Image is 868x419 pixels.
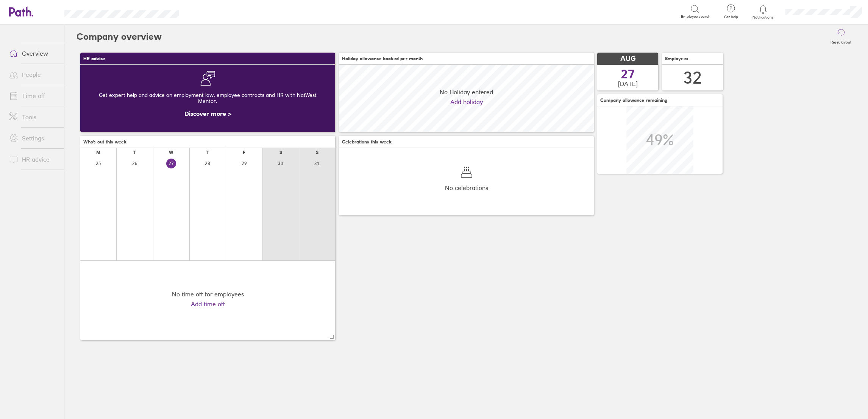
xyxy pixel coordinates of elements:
span: Celebrations this week [342,139,392,145]
a: Overview [3,46,64,61]
div: Get expert help and advice on employment law, employee contracts and HR with NatWest Mentor. [86,86,329,110]
h2: Company overview [76,25,162,49]
span: No Holiday entered [440,89,493,95]
a: Notifications [751,4,776,20]
a: Add time off [191,301,225,307]
a: Settings [3,131,64,146]
span: HR advice [83,56,105,61]
div: S [316,150,318,155]
div: T [133,150,136,155]
a: Discover more > [184,110,231,117]
button: Reset layout [826,25,856,49]
label: Reset layout [826,38,856,45]
div: M [96,150,100,155]
span: Get help [719,15,743,19]
a: Add holiday [450,98,483,105]
div: F [243,150,245,155]
span: Employees [665,56,688,61]
span: No celebrations [445,184,488,191]
div: 32 [684,68,702,87]
span: 27 [621,68,635,80]
div: Search [199,8,219,15]
span: Holiday allowance booked per month [342,56,423,61]
a: HR advice [3,152,64,167]
span: AUG [620,55,635,63]
a: People [3,67,64,82]
div: T [206,150,209,155]
div: W [169,150,173,155]
span: Employee search [681,14,710,19]
div: S [279,150,282,155]
span: [DATE] [618,80,638,87]
span: Who's out this week [83,139,126,145]
span: Notifications [751,15,776,20]
div: No time off for employees [172,291,244,298]
span: Company allowance remaining [600,98,667,103]
a: Tools [3,109,64,125]
a: Time off [3,88,64,103]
